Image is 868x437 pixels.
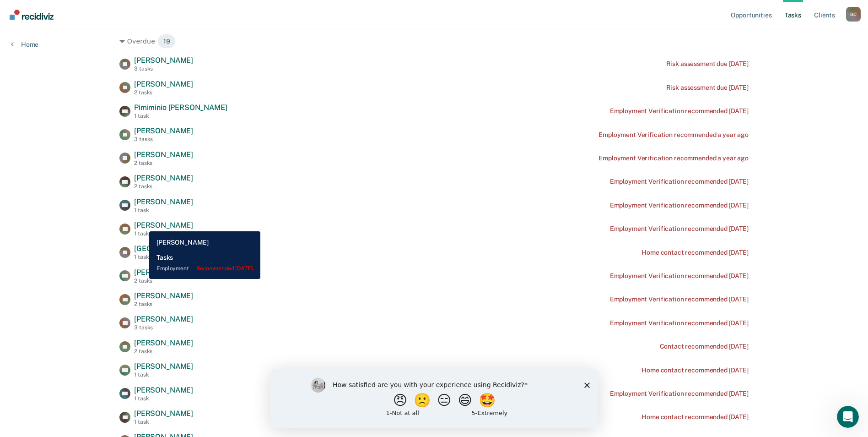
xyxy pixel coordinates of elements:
iframe: Intercom live chat [837,406,859,428]
span: [PERSON_NAME] [134,197,193,206]
span: [PERSON_NAME] [134,56,193,65]
div: 2 tasks [134,301,193,307]
span: [PERSON_NAME] [134,174,193,182]
span: [PERSON_NAME] [134,80,193,88]
div: 3 tasks [134,136,193,142]
div: 1 task [134,254,208,260]
div: 1 task [134,395,193,402]
div: Contact recommended [DATE] [660,343,749,350]
span: [PERSON_NAME] [134,268,193,277]
div: 1 task [134,230,193,237]
div: Overdue 19 [119,34,749,49]
div: 1 task [134,371,193,378]
div: Employment Verification recommended a year ago [598,131,749,139]
div: 3 tasks [134,66,193,72]
div: Employment Verification recommended [DATE] [610,202,749,209]
span: [GEOGRAPHIC_DATA] [134,244,208,253]
span: [PERSON_NAME] [134,221,193,229]
div: 1 task [134,207,193,213]
span: [PERSON_NAME] [134,291,193,300]
span: [PERSON_NAME] [134,339,193,347]
div: Employment Verification recommended a year ago [598,154,749,162]
div: Employment Verification recommended [DATE] [610,390,749,398]
div: 2 tasks [134,89,193,96]
div: 3 tasks [134,324,193,331]
div: 1 task [134,419,193,425]
div: Employment Verification recommended [DATE] [610,319,749,327]
span: [PERSON_NAME] [134,126,193,135]
div: 2 tasks [134,348,193,355]
div: Employment Verification recommended [DATE] [610,178,749,186]
div: Home contact recommended [DATE] [642,366,749,374]
span: [PERSON_NAME] [134,150,193,159]
div: 2 tasks [134,278,193,284]
a: Home [11,40,38,49]
div: Risk assessment due [DATE] [666,84,749,92]
div: Employment Verification recommended [DATE] [610,225,749,233]
span: [PERSON_NAME] [134,362,193,371]
div: G C [846,7,861,22]
span: [PERSON_NAME] [134,315,193,323]
button: Profile dropdown button [846,7,861,22]
span: [PERSON_NAME] [134,386,193,394]
span: [PERSON_NAME] [134,409,193,418]
div: Risk assessment due [DATE] [666,60,749,68]
span: 19 [157,34,176,49]
div: Home contact recommended [DATE] [642,413,749,421]
iframe: Survey by Kim from Recidiviz [270,369,598,428]
img: Recidiviz [10,10,54,20]
div: Employment Verification recommended [DATE] [610,272,749,280]
span: Pimiminio [PERSON_NAME] [134,103,227,112]
div: 1 task [134,113,227,119]
div: 2 tasks [134,183,193,190]
div: Home contact recommended [DATE] [642,249,749,257]
div: 2 tasks [134,160,193,166]
div: Employment Verification recommended [DATE] [610,295,749,303]
div: Employment Verification recommended [DATE] [610,107,749,115]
